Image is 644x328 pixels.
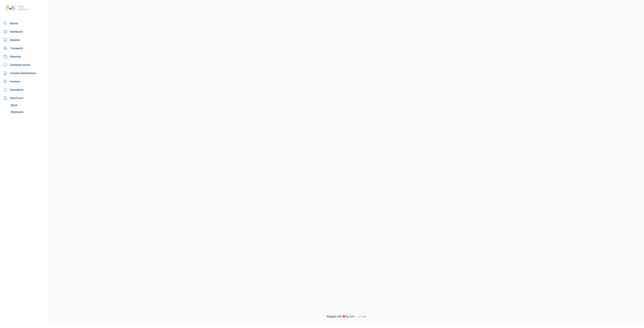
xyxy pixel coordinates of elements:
a: Container events [2,61,47,69]
a: Search [2,20,47,27]
img: FVG - Global freight forwarding [3,3,30,13]
a: Customs declarations [2,69,47,77]
div: Warehouse [2,94,47,102]
a: Shipments [9,109,47,115]
span: - [356,315,357,318]
a: Dossiers [2,36,47,44]
a: Dashboard [2,28,47,35]
a: Planning [2,53,47,60]
span: v1.1.34 [358,315,366,318]
a: Invoices [2,78,47,85]
a: Stock [9,102,47,109]
span: Shipped with ❤️ by FVG [327,315,355,318]
a: Documents [2,86,47,93]
a: Transports [2,44,47,52]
